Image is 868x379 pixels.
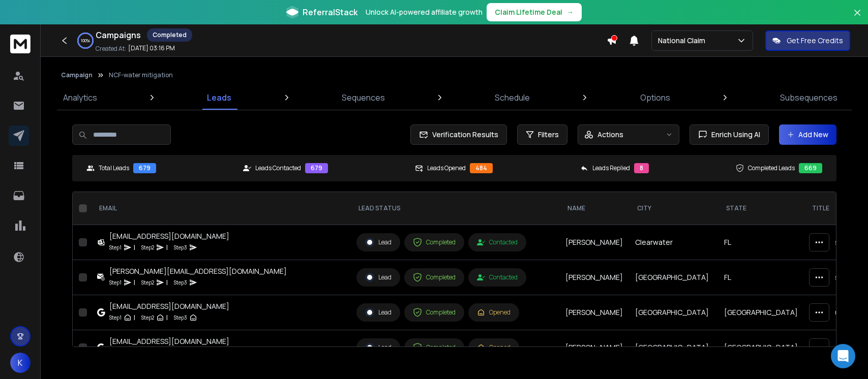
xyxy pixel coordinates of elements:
[658,36,709,46] p: National Claim
[718,225,804,260] td: FL
[495,91,530,104] p: Schedule
[99,164,129,172] p: Total Leads
[166,242,168,252] p: |
[141,242,154,252] p: Step 2
[597,130,623,140] p: Actions
[413,238,456,247] div: Completed
[207,91,231,104] p: Leads
[81,38,90,44] p: 100 %
[559,330,629,365] td: [PERSON_NAME]
[634,85,676,110] a: Options
[559,192,629,225] th: NAME
[303,6,357,18] span: ReferralStack
[350,192,559,225] th: LEAD STATUS
[57,85,103,110] a: Analytics
[774,85,844,110] a: Subsequences
[489,85,536,110] a: Schedule
[96,45,126,53] p: Created At:
[109,71,173,79] p: NCF-water mitigation
[133,163,156,173] div: 679
[109,277,122,288] p: Step 1
[718,260,804,295] td: FL
[517,124,567,145] button: Filters
[718,330,804,365] td: [GEOGRAPHIC_DATA]
[174,312,187,323] p: Step 3
[109,231,229,241] div: [EMAIL_ADDRESS][DOMAIN_NAME]
[477,238,518,246] div: Contacted
[780,91,837,104] p: Subsequences
[365,308,392,317] div: Lead
[413,273,456,282] div: Completed
[634,163,649,173] div: 8
[366,7,483,17] p: Unlock AI-powered affiliate growth
[336,85,391,110] a: Sequences
[342,91,385,104] p: Sequences
[748,164,795,172] p: Completed Leads
[109,312,122,323] p: Step 1
[428,130,498,140] span: Verification Results
[410,124,507,145] button: Verification Results
[109,301,229,311] div: [EMAIL_ADDRESS][DOMAIN_NAME]
[629,192,718,225] th: City
[96,29,141,41] h1: Campaigns
[141,312,154,323] p: Step 2
[305,163,328,173] div: 679
[787,36,843,46] p: Get Free Credits
[365,273,392,282] div: Lead
[201,85,237,110] a: Leads
[718,192,804,225] th: State
[134,242,135,252] p: |
[365,343,392,352] div: Lead
[61,71,93,79] button: Campaign
[166,277,168,288] p: |
[10,353,31,373] button: K
[91,192,350,225] th: EMAIL
[141,277,154,288] p: Step 2
[629,295,718,330] td: [GEOGRAPHIC_DATA]
[174,277,187,288] p: Step 3
[559,225,629,260] td: [PERSON_NAME]
[559,295,629,330] td: [PERSON_NAME]
[629,260,718,295] td: [GEOGRAPHIC_DATA]
[707,130,760,140] span: Enrich Using AI
[718,295,804,330] td: [GEOGRAPHIC_DATA]
[629,330,718,365] td: [GEOGRAPHIC_DATA]
[109,242,122,252] p: Step 1
[831,344,855,368] div: Open Intercom Messenger
[128,44,175,52] p: [DATE] 03:16 PM
[427,164,466,172] p: Leads Opened
[592,164,630,172] p: Leads Replied
[166,312,168,323] p: |
[799,163,822,173] div: 669
[109,336,229,346] div: [EMAIL_ADDRESS][DOMAIN_NAME]
[63,91,97,104] p: Analytics
[174,242,187,252] p: Step 3
[629,225,718,260] td: Clearwater
[477,308,511,317] div: Opened
[566,7,574,17] span: →
[470,163,493,173] div: 484
[640,91,670,104] p: Options
[487,3,582,21] button: Claim Lifetime Deal→
[413,343,456,352] div: Completed
[109,266,287,276] div: [PERSON_NAME][EMAIL_ADDRESS][DOMAIN_NAME]
[134,312,135,323] p: |
[559,260,629,295] td: [PERSON_NAME]
[413,308,456,317] div: Completed
[779,124,836,145] button: Add New
[690,124,769,145] button: Enrich Using AI
[477,273,518,281] div: Contacted
[477,343,511,352] div: Opened
[851,6,864,30] button: Close banner
[365,238,392,247] div: Lead
[538,130,559,140] span: Filters
[134,277,135,288] p: |
[147,28,192,42] div: Completed
[765,30,850,51] button: Get Free Credits
[255,164,301,172] p: Leads Contacted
